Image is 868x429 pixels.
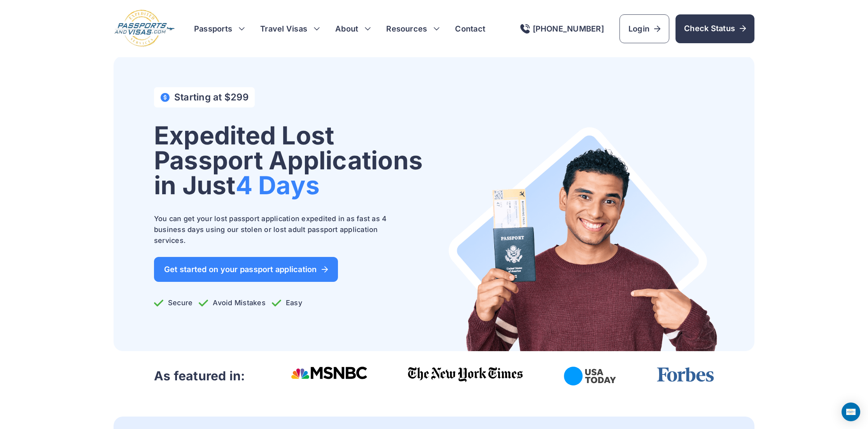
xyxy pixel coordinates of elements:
p: Easy [272,297,302,308]
img: Msnbc [291,367,367,379]
p: Secure [154,297,192,308]
p: Avoid Mistakes [199,297,265,308]
span: Get started on your passport application [164,265,328,273]
a: [PHONE_NUMBER] [520,24,604,33]
a: Login [619,14,669,43]
p: You can get your lost passport application expedited in as fast as 4 business days using our stol... [154,213,395,246]
span: 4 Days [236,170,320,200]
h4: Starting at $299 [174,92,248,103]
h3: Passports [194,23,245,34]
img: The New York Times [408,367,523,382]
a: Contact [455,23,485,34]
img: Expedited Lost Passport Applications Services as Fast as 4 Days. [448,127,722,351]
img: Logo [114,9,175,48]
h3: As featured in: [154,368,245,384]
a: Get started on your passport application [154,257,338,282]
a: About [335,23,358,34]
span: Check Status [684,23,746,34]
img: Forbes [656,367,714,382]
h3: Resources [386,23,439,34]
div: Open Intercom Messenger [842,403,860,421]
h1: Expedited Lost Passport Applications in Just [154,123,428,198]
a: Check Status [675,14,754,43]
h3: Travel Visas [260,23,320,34]
img: USA Today [564,367,616,385]
span: Login [628,23,660,34]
